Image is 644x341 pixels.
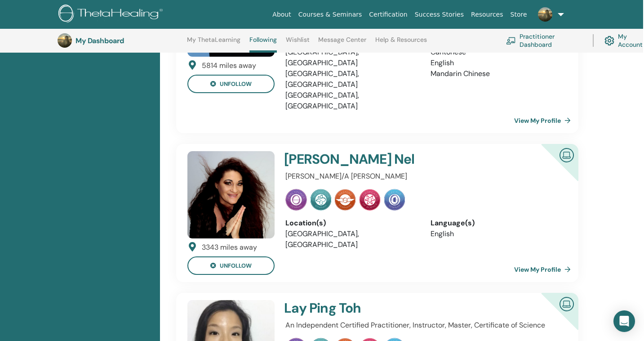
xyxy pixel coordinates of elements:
[556,144,577,165] img: Certified Online Instructor
[285,171,562,182] p: [PERSON_NAME]/A [PERSON_NAME]
[431,229,562,239] li: English
[538,7,552,22] img: default.jpg
[514,260,574,278] a: View My Profile
[506,31,582,50] a: Practitioner Dashboard
[76,36,165,45] h3: My Dashboard
[58,4,166,25] img: logo.png
[187,151,275,238] img: default.jpg
[507,6,531,23] a: Store
[411,6,467,23] a: Success Stories
[613,310,635,332] div: Open Intercom Messenger
[285,90,417,112] li: [GEOGRAPHIC_DATA], [GEOGRAPHIC_DATA]
[284,151,515,167] h4: [PERSON_NAME] Nel
[431,58,562,68] li: English
[506,37,516,44] img: chalkboard-teacher.svg
[295,6,366,23] a: Courses & Seminars
[187,256,275,275] button: unfollow
[604,34,614,48] img: cog.svg
[286,36,310,50] a: Wishlist
[285,320,562,331] p: An Independent Certified Practitioner, Instructor, Master, Certificate of Science
[58,33,72,48] img: default.jpg
[431,68,562,79] li: Mandarin Chinese
[527,144,578,196] div: Certified Online Instructor
[269,6,294,23] a: About
[365,6,411,23] a: Certification
[285,218,417,229] div: Location(s)
[431,218,562,229] div: Language(s)
[202,242,257,253] div: 3343 miles away
[467,6,507,23] a: Resources
[284,300,515,316] h4: Lay Ping Toh
[187,36,240,50] a: My ThetaLearning
[556,293,577,314] img: Certified Online Instructor
[285,47,417,68] li: [GEOGRAPHIC_DATA], [GEOGRAPHIC_DATA]
[285,68,417,90] li: [GEOGRAPHIC_DATA], [GEOGRAPHIC_DATA]
[249,36,277,53] a: Following
[285,229,417,250] li: [GEOGRAPHIC_DATA], [GEOGRAPHIC_DATA]
[202,60,256,71] div: 5814 miles away
[318,36,366,50] a: Message Center
[514,112,574,130] a: View My Profile
[375,36,427,50] a: Help & Resources
[187,75,275,93] button: unfollow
